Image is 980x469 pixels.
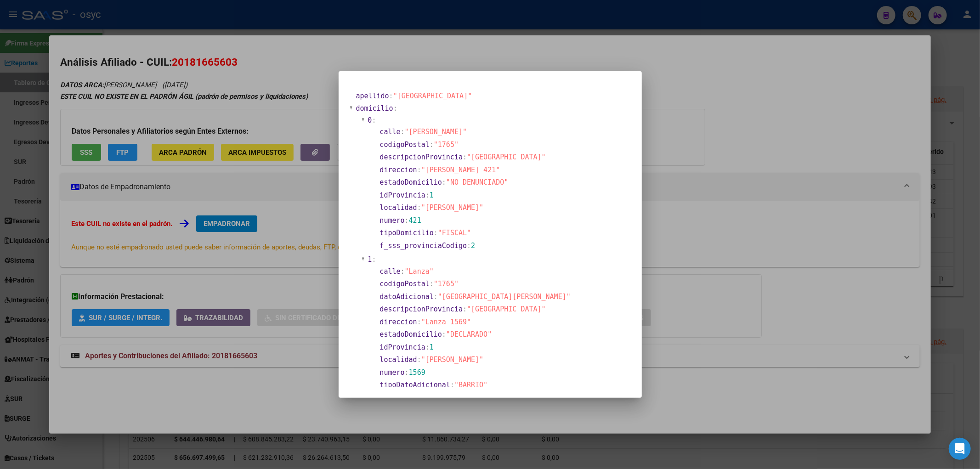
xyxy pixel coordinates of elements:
[380,203,417,212] span: localidad
[380,381,451,389] span: tipoDatoAdicional
[463,153,467,161] span: :
[380,267,401,276] span: calle
[372,116,376,124] span: :
[446,178,508,186] span: "NO DENUNCIADO"
[421,356,483,364] span: "[PERSON_NAME]"
[438,293,571,301] span: "[GEOGRAPHIC_DATA][PERSON_NAME]"
[380,242,467,250] span: f_sss_provinciaCodigo
[405,267,434,276] span: "Lanza"
[380,178,442,186] span: estadoDomicilio
[430,141,434,149] span: :
[380,368,405,377] span: numero
[417,356,421,364] span: :
[405,368,409,377] span: :
[425,191,430,199] span: :
[380,128,401,136] span: calle
[417,318,421,326] span: :
[405,128,467,136] span: "[PERSON_NAME]"
[467,242,471,250] span: :
[434,229,438,237] span: :
[356,92,389,100] span: apellido
[421,166,500,174] span: "[PERSON_NAME] 421"
[417,203,421,212] span: :
[421,318,471,326] span: "Lanza 1569"
[380,330,442,339] span: estadoDomicilio
[421,203,483,212] span: "[PERSON_NAME]"
[393,92,472,100] span: "[GEOGRAPHIC_DATA]"
[430,280,434,288] span: :
[454,381,487,389] span: "BARRIO"
[446,330,492,339] span: "DECLARADO"
[380,166,417,174] span: direccion
[467,153,546,161] span: "[GEOGRAPHIC_DATA]"
[380,356,417,364] span: localidad
[417,166,421,174] span: :
[949,438,971,460] div: Open Intercom Messenger
[425,343,430,351] span: :
[434,293,438,301] span: :
[405,216,409,225] span: :
[380,305,463,313] span: descripcionProvincia
[380,280,430,288] span: codigoPostal
[434,141,459,149] span: "1765"
[430,343,434,351] span: 1
[471,242,475,250] span: 2
[380,229,434,237] span: tipoDomicilio
[442,178,446,186] span: :
[380,141,430,149] span: codigoPostal
[372,255,376,264] span: :
[380,153,463,161] span: descripcionProvincia
[368,255,372,264] span: 1
[380,343,425,351] span: idProvincia
[380,318,417,326] span: direccion
[467,305,546,313] span: "[GEOGRAPHIC_DATA]"
[356,104,393,113] span: domicilio
[463,305,467,313] span: :
[409,368,425,377] span: 1569
[434,280,459,288] span: "1765"
[438,229,471,237] span: "FISCAL"
[393,104,397,113] span: :
[442,330,446,339] span: :
[450,381,454,389] span: :
[380,293,434,301] span: datoAdicional
[409,216,421,225] span: 421
[389,92,393,100] span: :
[380,216,405,225] span: numero
[401,267,405,276] span: :
[380,191,425,199] span: idProvincia
[430,191,434,199] span: 1
[401,128,405,136] span: :
[368,116,372,124] span: 0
